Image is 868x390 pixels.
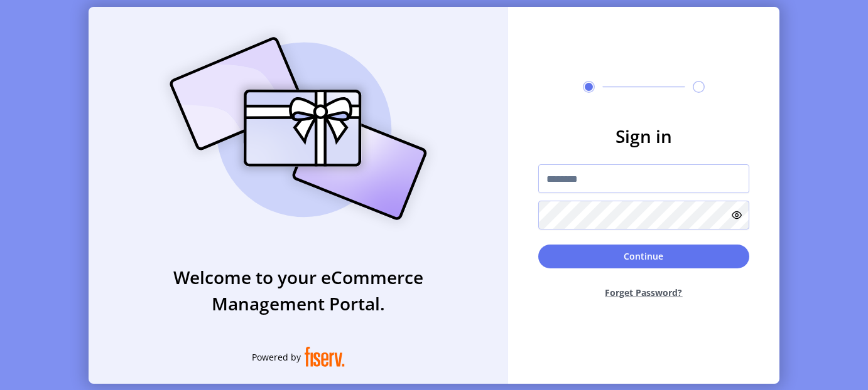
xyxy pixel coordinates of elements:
[252,350,301,364] span: Powered by
[538,123,749,149] h3: Sign in
[538,245,749,268] button: Continue
[151,23,446,234] img: card_Illustration.svg
[89,264,508,317] h3: Welcome to your eCommerce Management Portal.
[538,276,749,309] button: Forget Password?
